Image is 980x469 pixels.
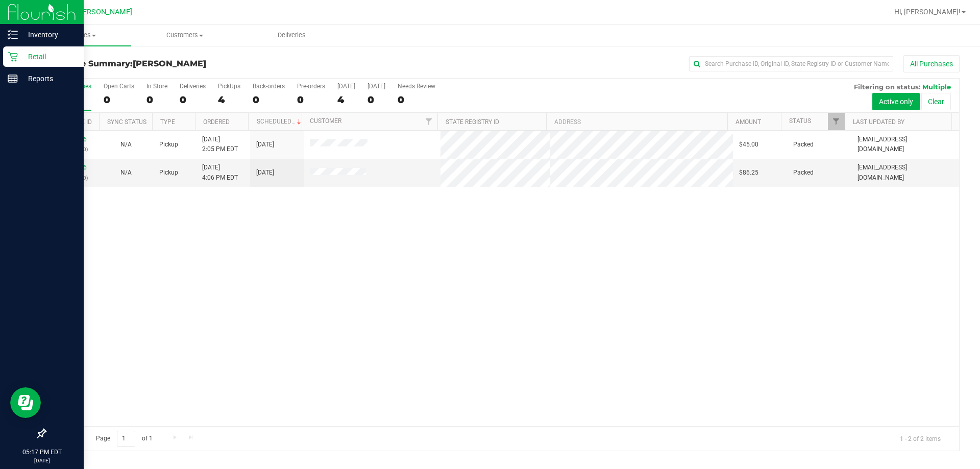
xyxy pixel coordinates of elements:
div: Open Carts [104,83,134,90]
div: 4 [218,94,240,106]
div: 0 [367,94,385,106]
button: All Purchases [903,55,960,72]
a: Customers [131,24,238,46]
input: 1 [117,431,135,447]
span: Multiple [922,83,951,91]
p: Inventory [18,29,79,41]
button: Active only [872,93,920,110]
input: Search Purchase ID, Original ID, State Registry ID or Customer Name... [689,56,893,71]
a: Type [160,118,175,126]
span: Not Applicable [120,169,132,176]
a: Filter [421,113,437,130]
span: [EMAIL_ADDRESS][DOMAIN_NAME] [857,135,953,154]
div: PickUps [218,83,240,90]
th: Address [546,113,727,131]
span: 1 - 2 of 2 items [892,431,949,446]
span: Packed [793,140,814,150]
span: $86.25 [739,168,758,178]
a: Customer [310,117,341,125]
span: Customers [132,31,237,40]
span: [PERSON_NAME] [133,59,206,68]
p: Reports [18,72,79,85]
div: Pre-orders [297,83,325,90]
span: [PERSON_NAME] [76,8,132,16]
a: Ordered [203,118,230,126]
a: Scheduled [257,118,303,125]
span: [DATE] 4:06 PM EDT [202,163,238,182]
a: 12009366 [58,136,87,143]
span: [DATE] [256,140,274,150]
a: Sync Status [107,118,146,126]
span: Filtering on status: [854,83,920,91]
span: Page of 1 [87,431,161,447]
span: [DATE] [256,168,274,178]
span: Pickup [159,168,178,178]
a: Filter [828,113,845,130]
button: N/A [120,140,132,150]
div: 0 [398,94,435,106]
span: Not Applicable [120,141,132,148]
h3: Purchase Summary: [45,59,350,68]
span: Packed [793,168,814,178]
span: [DATE] 2:05 PM EDT [202,135,238,154]
inline-svg: Retail [8,52,18,62]
button: N/A [120,168,132,178]
span: Hi, [PERSON_NAME]! [894,8,961,16]
p: Retail [18,51,79,63]
div: Back-orders [253,83,285,90]
span: Deliveries [264,31,320,40]
p: 05:17 PM EDT [5,448,79,457]
a: Last Updated By [853,118,904,126]
a: Deliveries [238,24,345,46]
inline-svg: Reports [8,73,18,84]
span: Pickup [159,140,178,150]
a: State Registry ID [446,118,499,126]
inline-svg: Inventory [8,30,18,40]
div: 0 [180,94,206,106]
button: Clear [921,93,951,110]
div: [DATE] [337,83,355,90]
div: In Store [146,83,167,90]
a: Status [789,117,811,125]
iframe: Resource center [10,387,41,418]
a: Amount [736,118,761,126]
a: 12010416 [58,164,87,171]
div: [DATE] [367,83,385,90]
p: [DATE] [5,457,79,464]
div: 4 [337,94,355,106]
div: 0 [253,94,285,106]
div: Deliveries [180,83,206,90]
div: 0 [104,94,134,106]
span: [EMAIL_ADDRESS][DOMAIN_NAME] [857,163,953,182]
div: 0 [146,94,167,106]
span: $45.00 [739,140,758,150]
div: Needs Review [398,83,435,90]
div: 0 [297,94,325,106]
